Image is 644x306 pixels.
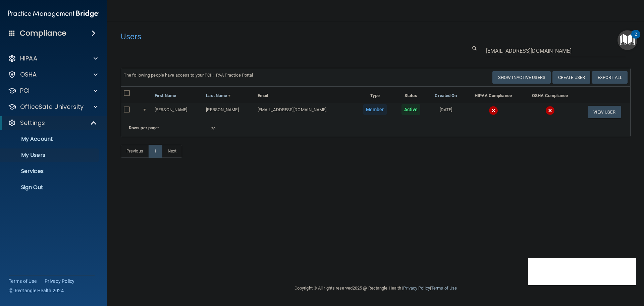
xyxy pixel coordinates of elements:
a: Last Name [206,92,231,100]
a: Terms of Use [9,278,37,285]
p: OfficeSafe University [20,103,84,111]
button: View User [588,106,621,118]
img: cross.ca9f0e7f.svg [545,106,555,115]
p: My Account [4,136,96,142]
th: Type [356,87,394,103]
p: PCI [20,87,30,95]
span: Member [363,104,387,115]
a: Privacy Policy [403,286,430,291]
a: Created On [435,92,457,100]
h4: Users [121,32,414,41]
h4: Compliance [20,29,66,38]
th: HIPAA Compliance [465,87,522,103]
span: The following people have access to your PCIHIPAA Practice Portal [124,73,253,78]
a: PCI [8,87,98,95]
p: Settings [20,119,45,127]
div: 2 [635,34,637,43]
button: Create User [552,71,590,84]
a: Previous [121,145,149,158]
a: OfficeSafe University [8,103,98,111]
a: First Name [155,92,176,100]
a: Settings [8,119,97,127]
td: [DATE] [427,103,465,121]
th: OSHA Compliance [522,87,578,103]
a: 1 [149,145,162,158]
iframe: Drift Widget Chat Controller [528,258,636,285]
th: Email [255,87,356,103]
button: Show Inactive Users [492,71,551,84]
span: Ⓒ Rectangle Health 2024 [9,287,64,294]
input: Search [486,45,626,57]
td: [EMAIL_ADDRESS][DOMAIN_NAME] [255,103,356,121]
a: Next [162,145,182,158]
p: Services [4,168,96,175]
a: OSHA [8,71,98,79]
p: HIPAA [20,54,37,62]
b: Rows per page: [129,125,159,130]
span: Active [401,104,421,115]
a: Terms of Use [431,286,457,291]
div: Copyright © All rights reserved 2025 @ Rectangle Health | | [253,277,498,299]
img: PMB logo [8,7,99,20]
td: [PERSON_NAME] [203,103,255,121]
p: My Users [4,152,96,159]
p: Sign Out [4,184,96,191]
img: cross.ca9f0e7f.svg [489,106,498,115]
a: Export All [592,71,628,84]
p: OSHA [20,71,37,79]
a: Privacy Policy [45,278,75,285]
td: [PERSON_NAME] [152,103,203,121]
button: Open Resource Center, 2 new notifications [618,30,637,50]
th: Status [394,87,427,103]
a: HIPAA [8,54,98,62]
